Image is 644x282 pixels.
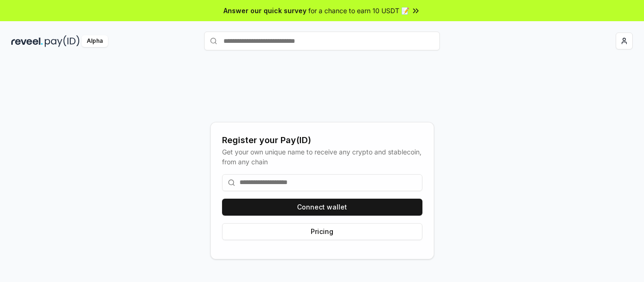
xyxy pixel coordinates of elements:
div: Alpha [82,35,108,47]
img: reveel_dark [11,35,43,47]
button: Connect wallet [222,199,422,216]
span: for a chance to earn 10 USDT 📝 [308,6,409,16]
button: Pricing [222,223,422,240]
span: Answer our quick survey [223,6,306,16]
div: Register your Pay(ID) [222,134,422,147]
img: pay_id [45,35,80,47]
div: Get your own unique name to receive any crypto and stablecoin, from any chain [222,147,422,167]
